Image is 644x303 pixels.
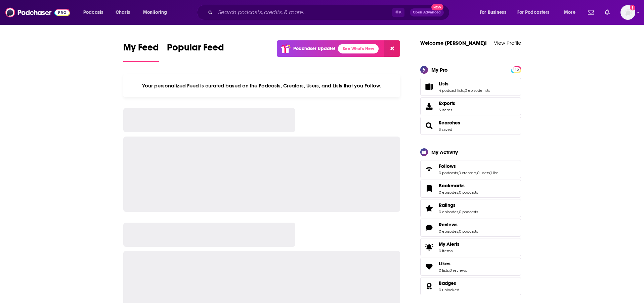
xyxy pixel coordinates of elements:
a: 1 list [490,171,498,175]
a: 4 podcast lists [439,88,464,93]
span: Reviews [439,222,458,228]
button: Show profile menu [620,5,635,20]
span: Badges [420,277,521,295]
a: My Feed [123,42,159,62]
span: My Feed [123,42,159,57]
span: , [490,171,490,175]
a: Searches [423,121,436,130]
span: Searches [439,120,460,126]
a: 0 lists [439,268,449,273]
img: User Profile [620,5,635,20]
svg: Add a profile image [630,5,635,10]
span: 0 items [439,249,460,253]
span: Follows [420,160,521,178]
p: Podchaser Update! [293,46,335,51]
a: Badges [439,280,459,286]
span: Lists [439,81,448,87]
span: Badges [439,280,456,286]
span: My Alerts [423,242,436,252]
button: open menu [138,7,176,18]
span: , [458,229,459,234]
span: New [431,4,443,10]
a: 0 reviews [449,268,467,273]
button: Open AdvancedNew [410,8,444,16]
a: Show notifications dropdown [585,7,597,18]
button: open menu [475,7,515,18]
span: Ratings [439,202,456,208]
a: 0 users [477,171,490,175]
span: Open Advanced [413,11,441,14]
div: Your personalized Feed is curated based on the Podcasts, Creators, Users, and Lists that you Follow. [123,74,400,97]
a: Lists [423,82,436,91]
a: Charts [111,7,134,18]
a: 0 episode lists [465,88,490,93]
span: More [564,8,575,17]
a: PRO [512,67,520,72]
a: Ratings [439,202,478,208]
span: For Podcasters [517,8,550,17]
span: Bookmarks [439,183,465,189]
a: 0 podcasts [439,171,458,175]
span: Podcasts [83,8,103,17]
span: My Alerts [439,241,460,247]
a: Follows [439,163,498,169]
span: Likes [439,261,450,267]
a: Show notifications dropdown [602,7,612,18]
span: Lists [420,78,521,96]
a: 0 episodes [439,229,458,234]
a: 0 episodes [439,190,458,195]
span: Exports [423,102,436,111]
a: 0 episodes [439,210,458,214]
span: Likes [420,258,521,276]
a: 0 creators [459,171,476,175]
a: View Profile [494,40,521,46]
a: Lists [439,81,490,87]
span: , [476,171,477,175]
span: Exports [439,100,455,106]
a: Exports [420,97,521,115]
a: 0 unlocked [439,288,459,292]
span: , [449,268,449,273]
span: Bookmarks [420,180,521,198]
a: 0 podcasts [459,190,478,195]
span: Charts [116,8,130,17]
button: open menu [513,7,559,18]
span: , [458,210,459,214]
a: Badges [423,281,436,291]
a: Reviews [423,223,436,232]
span: Reviews [420,219,521,237]
a: Welcome [PERSON_NAME]! [420,40,487,46]
a: Likes [423,262,436,271]
a: Follows [423,164,436,174]
a: Reviews [439,222,478,228]
button: open menu [79,7,112,18]
a: 3 saved [439,127,452,132]
span: Searches [420,117,521,135]
button: open menu [559,7,584,18]
span: Monitoring [143,8,167,17]
span: , [458,190,459,195]
span: Follows [439,163,456,169]
a: Ratings [423,203,436,213]
span: For Business [480,8,506,17]
div: My Activity [431,149,458,155]
a: 0 podcasts [459,229,478,234]
span: 5 items [439,108,455,112]
span: , [464,88,465,93]
span: Popular Feed [167,42,224,57]
div: My Pro [431,67,448,73]
span: Logged in as cmand-c [620,5,635,20]
a: See What's New [338,44,379,53]
a: My Alerts [420,238,521,256]
a: 0 podcasts [459,210,478,214]
div: Search podcasts, credits, & more... [203,5,456,20]
a: Popular Feed [167,42,224,62]
span: PRO [512,67,520,72]
span: Ratings [420,199,521,217]
img: Podchaser - Follow, Share and Rate Podcasts [5,6,70,19]
span: , [458,171,459,175]
input: Search podcasts, credits, & more... [215,7,392,18]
